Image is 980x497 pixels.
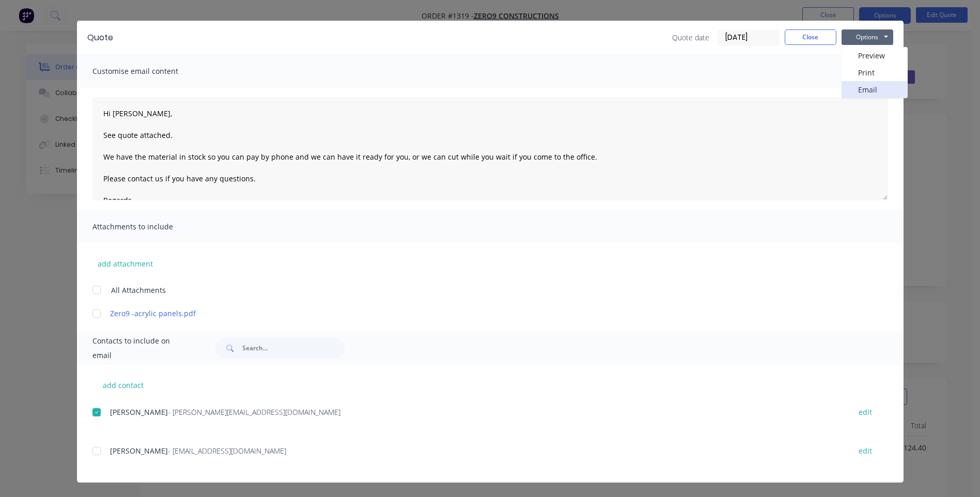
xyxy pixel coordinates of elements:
[852,444,878,458] button: edit
[110,407,168,417] span: [PERSON_NAME]
[111,285,166,296] span: All Attachments
[92,220,206,234] span: Attachments to include
[168,446,286,456] span: - [EMAIL_ADDRESS][DOMAIN_NAME]
[87,32,113,44] div: Quote
[842,47,908,64] button: Preview
[92,334,190,363] span: Contacts to include on email
[842,64,908,81] button: Print
[842,81,908,98] button: Email
[242,338,345,359] input: Search...
[92,256,158,271] button: add attachment
[92,97,888,200] textarea: Hi [PERSON_NAME], See quote attached. We have the material in stock so you can pay by phone and w...
[92,377,154,393] button: add contact
[785,29,836,45] button: Close
[110,308,840,319] a: Zero9 -acrylic panels.pdf
[92,64,206,79] span: Customise email content
[852,405,878,419] button: edit
[168,407,340,417] span: - [PERSON_NAME][EMAIL_ADDRESS][DOMAIN_NAME]
[842,29,893,45] button: Options
[110,446,168,456] span: [PERSON_NAME]
[672,32,709,43] span: Quote date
